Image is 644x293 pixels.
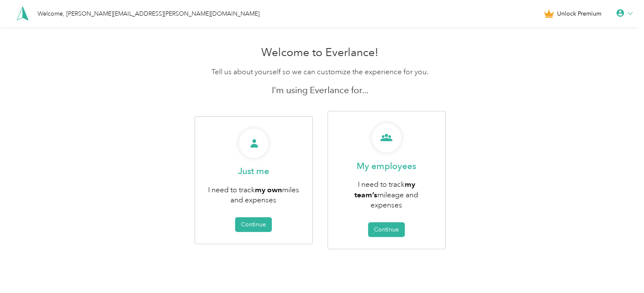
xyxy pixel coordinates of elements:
[255,185,282,194] b: my own
[38,9,260,18] div: Welcome, [PERSON_NAME][EMAIL_ADDRESS][PERSON_NAME][DOMAIN_NAME]
[354,180,415,199] b: my team’s
[160,67,480,77] p: Tell us about yourself so we can customize the experience for you.
[357,160,416,172] p: My employees
[597,246,644,293] iframe: Everlance-gr Chat Button Frame
[354,180,418,210] span: I need to track mileage and expenses
[368,222,405,237] button: Continue
[208,185,299,205] span: I need to track miles and expenses
[238,165,269,177] p: Just me
[160,84,480,96] p: I'm using Everlance for...
[160,46,480,59] h1: Welcome to Everlance!
[557,9,601,18] span: Unlock Premium
[235,217,272,232] button: Continue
